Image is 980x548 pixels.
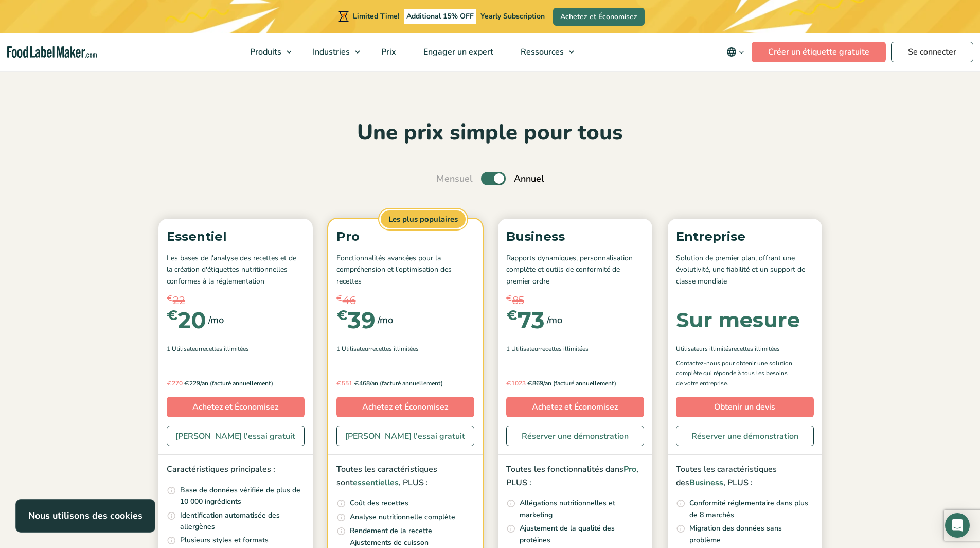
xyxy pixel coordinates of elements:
[336,397,474,417] a: Achetez et Économisez
[436,172,473,186] span: Mensuel
[173,293,185,308] span: 22
[336,379,352,387] del: 551
[28,509,142,522] strong: Nous utilisons des cookies
[752,42,886,62] a: Créer un étiquette gratuite
[676,463,814,489] p: Toutes les caractéristiques des , PLUS :
[336,309,376,331] div: 39
[506,344,540,353] span: 1 Utilisateur
[167,379,172,387] span: €
[167,227,305,246] p: Essentiel
[518,46,565,58] span: Ressources
[732,344,780,353] span: Recettes illimitées
[167,379,183,387] del: 270
[201,344,249,353] span: Recettes illimitées
[370,344,419,353] span: Recettes illimitées
[420,46,494,58] span: Engager un expert
[506,379,511,387] span: €
[689,498,814,521] p: Conformité réglementaire dans plus de 8 marchés
[343,293,356,308] span: 46
[547,313,562,327] span: /mo
[676,397,814,417] a: Obtenir un devis
[167,293,173,305] span: €
[354,379,359,387] span: €
[350,498,408,509] p: Coût des recettes
[506,293,512,305] span: €
[379,209,467,230] span: Les plus populaires
[404,9,476,24] span: Additional 15% OFF
[676,227,814,246] p: Entreprise
[153,119,827,147] h2: Une prix simple pour tous
[180,485,305,508] p: Base de données vérifiée de plus de 10 000 ingrédients
[506,309,518,322] span: €
[512,293,524,308] span: 85
[527,379,532,387] span: €
[623,464,636,475] span: Pro
[167,378,305,388] p: 229/an (facturé annuellement)
[689,477,723,488] span: Business
[481,172,506,185] label: Toggle
[378,313,393,327] span: /mo
[676,426,814,446] a: Réserver une démonstration
[378,46,397,58] span: Prix
[336,379,342,387] span: €
[676,253,814,287] p: Solution de premier plan, offrant une évolutivité, une fiabilité et un support de classe mondiale
[506,426,644,446] a: Réserver une démonstration
[336,344,370,353] span: 1 Utilisateur
[237,33,297,71] a: Produits
[506,253,644,287] p: Rapports dynamiques, personnalisation complète et outils de conformité de premier ordre
[336,426,474,446] a: [PERSON_NAME] l'essai gratuit
[180,510,305,533] p: Identification automatisée des allergènes
[945,513,970,538] div: Open Intercom Messenger
[540,344,589,353] span: Recettes illimitées
[506,379,526,387] del: 1023
[336,227,474,246] p: Pro
[310,46,351,58] span: Industries
[676,310,800,330] div: Sur mesure
[208,313,224,327] span: /mo
[167,309,178,322] span: €
[336,463,474,489] p: Toutes les caractéristiques sont , PLUS :
[506,463,644,489] p: Toutes les fonctionnalités dans , PLUS :
[353,477,399,488] span: essentielles
[353,11,399,21] span: Limited Time!
[891,42,973,62] a: Se connecter
[520,523,644,546] p: Ajustement de la qualité des protéines
[506,309,545,331] div: 73
[553,8,645,26] a: Achetez et Économisez
[480,11,545,21] span: Yearly Subscription
[167,426,305,446] a: [PERSON_NAME] l'essai gratuit
[506,397,644,417] a: Achetez et Économisez
[689,523,814,546] p: Migration des données sans problème
[676,344,732,353] span: Utilisateurs illimités
[410,33,505,71] a: Engager un expert
[167,463,305,476] p: Caractéristiques principales :
[167,309,206,331] div: 20
[520,498,644,521] p: Allégations nutritionnelles et marketing
[506,378,644,388] p: 869/an (facturé annuellement)
[507,33,579,71] a: Ressources
[336,309,348,322] span: €
[336,253,474,287] p: Fonctionnalités avancées pour la compréhension et l'optimisation des recettes
[514,172,544,186] span: Annuel
[336,378,474,388] p: 468/an (facturé annuellement)
[299,33,365,71] a: Industries
[167,397,305,417] a: Achetez et Économisez
[336,293,343,305] span: €
[676,359,794,388] p: Contactez-nous pour obtenir une solution complète qui réponde à tous les besoins de votre entrepr...
[506,227,644,246] p: Business
[247,46,282,58] span: Produits
[350,511,455,523] p: Analyse nutritionnelle complète
[167,253,305,287] p: Les bases de l'analyse des recettes et de la création d'étiquettes nutritionnelles conformes à la...
[167,344,201,353] span: 1 Utilisateur
[368,33,407,71] a: Prix
[184,379,189,387] span: €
